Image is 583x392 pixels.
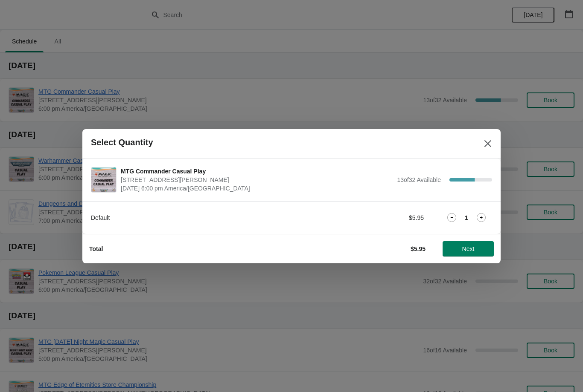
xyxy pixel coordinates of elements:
span: Next [462,245,475,252]
strong: $5.95 [411,245,426,252]
h2: Select Quantity [91,138,153,147]
span: 13 of 32 Available [397,176,441,183]
div: $5.95 [345,213,424,222]
div: Default [91,213,328,222]
span: MTG Commander Casual Play [121,167,393,176]
span: [STREET_ADDRESS][PERSON_NAME] [121,176,393,184]
button: Next [443,241,494,257]
button: Close [480,136,496,151]
strong: 1 [465,213,468,222]
span: [DATE] 6:00 pm America/[GEOGRAPHIC_DATA] [121,184,393,193]
img: MTG Commander Casual Play | 2040 Louetta Rd Ste I Spring, TX 77388 | August 19 | 6:00 pm America/... [91,167,116,192]
strong: Total [89,245,103,252]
